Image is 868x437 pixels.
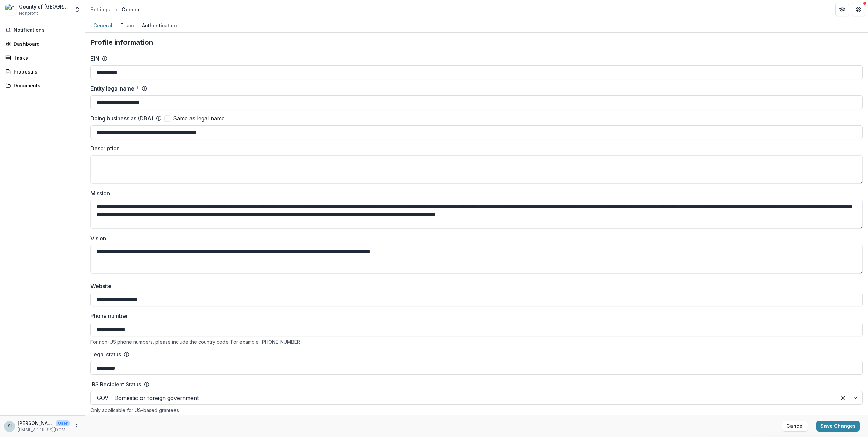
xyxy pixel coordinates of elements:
a: Team [118,19,136,32]
div: County of [GEOGRAPHIC_DATA] [19,3,70,10]
p: [PERSON_NAME] [18,420,53,427]
a: Authentication [139,19,180,32]
label: Vision [90,234,858,242]
div: General [90,20,115,30]
label: Description [90,144,858,152]
div: General [122,6,141,13]
label: Website [90,282,858,290]
div: Only applicable for US-based grantees [90,407,863,413]
div: Tasks [14,54,77,61]
a: General [90,19,115,32]
button: More [72,422,81,431]
a: Dashboard [3,38,82,49]
div: Team [118,20,136,30]
label: Doing business as (DBA) [90,114,153,123]
img: County of Los Angeles [5,4,16,15]
div: Clear selected options [838,392,849,403]
nav: breadcrumb [88,4,144,14]
a: Settings [88,4,113,14]
span: Nonprofit [19,10,38,16]
div: Dashboard [14,40,77,47]
a: Documents [3,80,82,91]
div: Proposals [14,68,77,75]
div: Sabrina Im [8,424,12,428]
button: Notifications [3,25,82,35]
button: Cancel [782,421,808,432]
div: Documents [14,82,77,89]
label: Entity legal name [90,84,139,93]
button: Get Help [852,3,865,16]
a: Proposals [3,66,82,77]
span: Same as legal name [173,114,225,123]
p: [EMAIL_ADDRESS][DOMAIN_NAME] [18,427,70,433]
div: Settings [90,6,110,13]
label: Mission [90,189,858,197]
h2: Profile information [90,38,863,46]
p: User [56,420,70,426]
div: Authentication [139,20,180,30]
label: Legal status [90,350,121,358]
span: Notifications [14,27,79,33]
button: Open entity switcher [72,3,82,16]
label: Phone number [90,312,858,320]
button: Save Changes [816,421,860,432]
button: Partners [835,3,849,16]
label: EIN [90,54,99,63]
div: For non-US phone numbers, please include the country code. For example [PHONE_NUMBER] [90,339,863,345]
label: IRS Recipient Status [90,380,141,388]
a: Tasks [3,52,82,63]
